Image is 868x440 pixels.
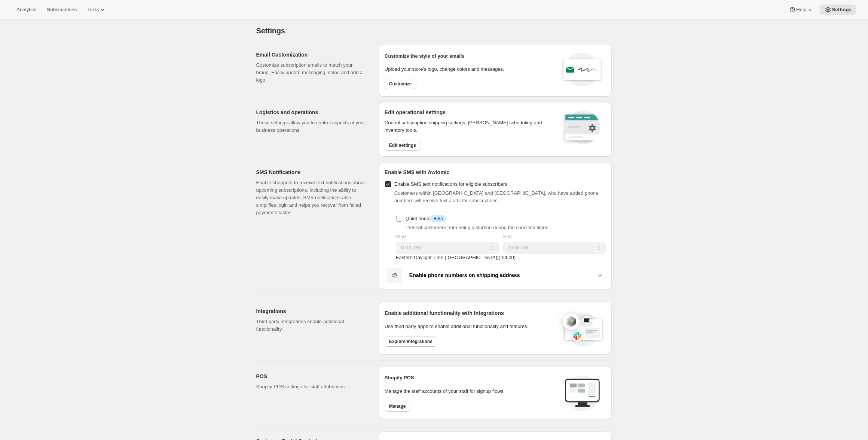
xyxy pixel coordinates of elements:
h2: SMS Notifications [256,169,367,176]
span: Enable SMS text notifications for eligible subscribers [394,181,507,187]
span: Beta [434,216,443,222]
span: Explore integrations [389,339,433,345]
span: Edit settings [389,142,416,148]
p: Third party integrations enable additional functionality. [256,318,367,333]
p: These settings allow you to control aspects of your business operations. [256,119,367,134]
span: Settings [832,7,852,13]
h2: Integrations [256,307,367,315]
span: Analytics [16,7,36,13]
span: Prevent customers from being disturbed during the specified times. [406,225,550,230]
p: Control subscription shipping settings, [PERSON_NAME] scheduling and inventory tools. [385,119,552,134]
p: Use third party apps to enable additional functionality and features. [385,323,555,330]
p: Manage the staff accounts of your staff for signup flows [385,388,559,395]
button: Settings [820,4,856,15]
p: Customize subscription emails to match your brand. Easily update messaging, color, and add a logo. [256,61,367,84]
span: Customize [389,81,412,87]
span: Customers within [GEOGRAPHIC_DATA] and [GEOGRAPHIC_DATA], who have added phone numbers will recei... [394,190,598,203]
button: Help [784,4,818,15]
button: Explore integrations [385,336,437,347]
h2: Enable additional functionality with Integrations [385,309,555,317]
button: Edit settings [385,140,421,151]
b: Enable phone numbers on shipping address [409,272,520,278]
h2: Edit operational settings [385,109,552,116]
span: End [503,234,512,239]
span: Settings [256,27,285,35]
p: Shopify POS settings for staff attributions [256,383,367,391]
h2: Shopify POS [385,374,559,382]
p: Upload your store’s logo, change colors and messages. [385,66,504,73]
span: Help [796,7,806,13]
button: Analytics [12,4,41,15]
h2: Enable SMS with Awtomic [385,169,606,176]
p: Customize the style of your emails [385,52,465,60]
button: Subscriptions [42,4,81,15]
button: Manage [385,401,410,412]
span: Manage [389,403,406,409]
button: Tools [83,4,111,15]
button: Enable phone numbers on shipping address [385,267,606,283]
p: Enable shoppers to receive text notifications about upcoming subscriptions, including the ability... [256,179,367,216]
h2: POS [256,373,367,380]
button: Customize [385,79,416,89]
span: Quiet hours [406,216,446,221]
h2: Email Customization [256,51,367,58]
span: Start [396,234,406,239]
span: Subscriptions [47,7,77,13]
span: Tools [87,7,99,13]
p: Eastern Daylight Time ([GEOGRAPHIC_DATA]) ( -04 : 00 ) [396,254,606,261]
h2: Logistics and operations [256,109,367,116]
